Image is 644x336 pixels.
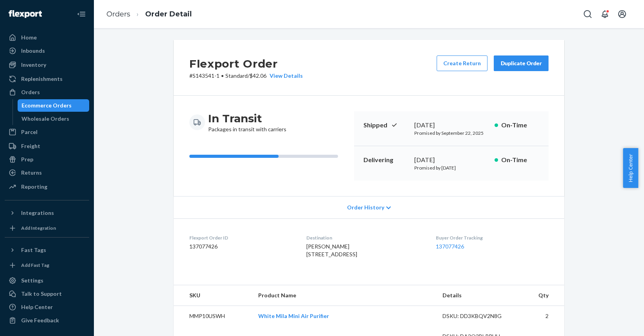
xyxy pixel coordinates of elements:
th: Qty [522,285,564,306]
a: Wholesale Orders [18,113,90,125]
th: Product Name [252,285,436,306]
a: Add Fast Tag [5,259,89,271]
a: Home [5,31,89,44]
a: Parcel [5,126,89,138]
button: Open notifications [597,6,613,22]
th: SKU [174,285,252,306]
div: Duplicate Order [500,59,542,67]
div: Packages in transit with carriers [208,111,286,133]
iframe: Opens a widget where you can chat to one of our agents [594,313,636,332]
dd: 137077426 [189,243,294,250]
button: Integrations [5,207,89,219]
a: Returns [5,166,89,179]
a: Order Detail [145,10,192,18]
th: Details [436,285,522,306]
div: Fast Tags [21,246,46,254]
a: 137077426 [436,243,464,250]
div: DSKU: DD3KBQV2N8G [443,312,516,320]
div: [DATE] [414,121,488,130]
a: Settings [5,274,89,287]
button: Close Navigation [74,6,89,22]
a: Orders [5,86,89,98]
button: Fast Tags [5,244,89,256]
a: Prep [5,153,89,166]
img: Flexport logo [9,10,42,18]
a: Orders [106,10,130,18]
button: Create Return [437,55,487,71]
span: [PERSON_NAME] [STREET_ADDRESS] [306,243,357,257]
span: Standard [225,72,248,79]
span: Order History [347,204,384,211]
p: Shipped [363,121,408,130]
div: Wholesale Orders [22,115,69,123]
span: • [221,72,224,79]
td: MMP10USWH [174,306,252,327]
button: View Details [266,72,303,80]
a: Replenishments [5,73,89,85]
div: Reporting [21,183,47,191]
a: White Mila Mini Air Purifier [258,313,329,319]
div: Settings [21,277,43,284]
a: Add Integration [5,222,89,234]
button: Help Center [623,148,638,188]
button: Open account menu [614,6,630,22]
div: Prep [21,155,33,163]
div: Inventory [21,61,46,69]
p: Delivering [363,155,408,164]
div: Help Center [21,303,53,311]
div: Talk to Support [21,290,62,298]
div: Parcel [21,128,38,136]
div: Returns [21,169,42,177]
div: Add Integration [21,225,56,231]
dt: Destination [306,234,423,241]
div: Give Feedback [21,316,59,324]
h3: In Transit [208,111,286,125]
a: Inbounds [5,45,89,57]
dt: Flexport Order ID [189,234,294,241]
div: Replenishments [21,75,63,83]
button: Give Feedback [5,314,89,327]
button: Talk to Support [5,288,89,300]
a: Reporting [5,181,89,193]
div: Add Fast Tag [21,262,49,268]
button: Duplicate Order [494,55,549,71]
div: Inbounds [21,47,45,55]
dt: Buyer Order Tracking [436,234,549,241]
div: [DATE] [414,155,488,164]
a: Help Center [5,301,89,313]
a: Ecommerce Orders [18,99,90,112]
p: On-Time [501,155,539,164]
h2: Flexport Order [189,55,303,72]
p: Promised by September 22, 2025 [414,130,488,136]
a: Inventory [5,59,89,71]
td: 2 [522,306,564,327]
div: Ecommerce Orders [22,102,72,109]
p: Promised by [DATE] [414,164,488,171]
a: Freight [5,140,89,152]
div: Orders [21,88,40,96]
ol: breadcrumbs [100,3,198,26]
p: On-Time [501,121,539,130]
button: Open Search Box [580,6,595,22]
div: Home [21,34,37,41]
div: Freight [21,142,40,150]
div: Integrations [21,209,54,217]
p: # S143541-1 / $42.06 [189,72,303,80]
